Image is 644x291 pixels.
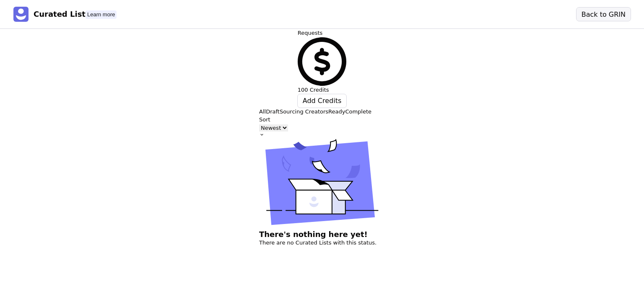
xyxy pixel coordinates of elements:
[576,8,631,21] button: Back to GRIN
[259,108,266,116] p: All
[298,29,347,37] h3: Requests
[280,108,328,116] p: Sourcing Creators
[34,10,90,19] h3: Curated Lists
[345,108,371,116] p: Complete
[298,86,347,94] p: 100 Credits
[298,94,347,108] button: Add Credits
[259,230,385,239] h3: There's nothing here yet!
[259,239,385,247] p: There are no Curated Lists with this status.
[328,108,345,116] p: Ready
[259,137,385,227] img: Empty box
[86,10,117,19] div: Tooltip anchor
[259,116,270,123] label: Sort
[266,108,280,116] p: Draft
